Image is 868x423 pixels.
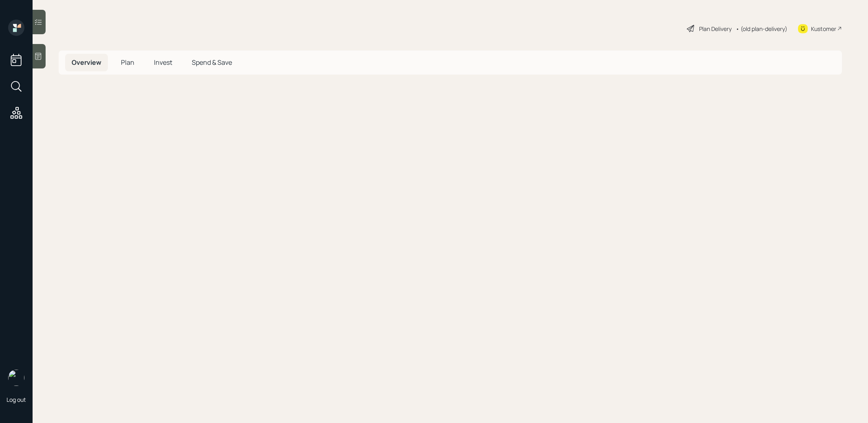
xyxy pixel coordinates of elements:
[192,58,232,67] span: Spend & Save
[121,58,134,67] span: Plan
[72,58,101,67] span: Overview
[154,58,172,67] span: Invest
[699,24,732,33] div: Plan Delivery
[8,370,24,386] img: treva-nostdahl-headshot.png
[811,24,836,33] div: Kustomer
[7,396,26,403] div: Log out
[736,24,787,33] div: • (old plan-delivery)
